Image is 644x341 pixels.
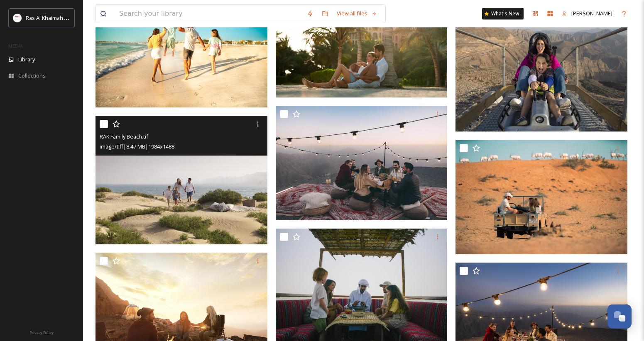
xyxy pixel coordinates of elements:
[607,304,632,329] button: Open Chat
[115,5,303,23] input: Search your library
[26,14,143,22] span: Ras Al Khaimah Tourism Development Authority
[18,56,35,63] span: Library
[29,330,54,335] span: Privacy Policy
[276,106,448,220] img: Picnic in the mountains Jebel Jais.jpg
[18,72,46,80] span: Collections
[455,3,627,132] img: Jais Sledder Jebel Jais RAK.jpg
[8,43,23,49] span: MEDIA
[100,133,148,140] span: RAK Family Beach.tif
[482,8,524,19] a: What's New
[100,143,174,150] span: image/tiff | 8.47 MB | 1984 x 1488
[13,14,22,22] img: Logo_RAKTDA_RGB-01.png
[571,10,612,17] span: [PERSON_NAME]
[95,116,267,245] img: RAK Family Beach.tif
[558,5,617,22] a: [PERSON_NAME]
[455,140,627,254] img: Al wadi desert (2).jpg
[333,5,381,22] a: View all files
[29,327,54,337] a: Privacy Policy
